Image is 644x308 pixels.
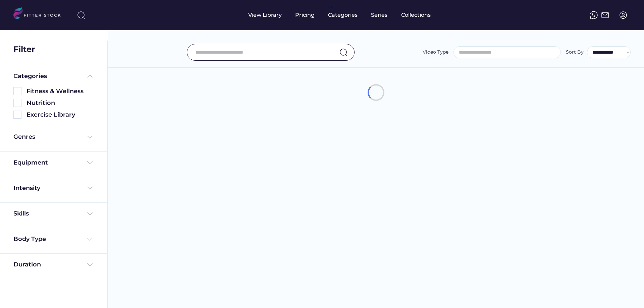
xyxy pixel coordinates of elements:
[13,159,48,167] div: Equipment
[26,99,94,107] div: Nutrition
[13,235,46,243] div: Body Type
[13,7,66,21] img: LOGO.svg
[423,49,448,56] div: Video Type
[328,3,337,10] div: fvck
[77,11,85,19] img: search-normal%203.svg
[13,133,35,141] div: Genres
[401,11,431,19] div: Collections
[13,260,41,269] div: Duration
[13,87,21,95] img: Rectangle%205126.svg
[26,87,94,96] div: Fitness & Wellness
[13,184,40,192] div: Intensity
[86,235,94,243] img: Frame%20%284%29.svg
[13,209,30,218] div: Skills
[13,72,47,80] div: Categories
[86,133,94,141] img: Frame%20%284%29.svg
[13,111,21,119] img: Rectangle%205126.svg
[295,11,315,19] div: Pricing
[566,49,584,56] div: Sort By
[86,261,94,269] img: Frame%20%284%29.svg
[26,111,94,119] div: Exercise Library
[328,11,358,19] div: Categories
[13,44,35,55] div: Filter
[590,11,598,19] img: meteor-icons_whatsapp%20%281%29.svg
[339,48,347,56] img: search-normal.svg
[86,72,94,80] img: Frame%20%285%29.svg
[619,11,627,19] img: profile-circle.svg
[13,99,21,107] img: Rectangle%205126.svg
[86,184,94,192] img: Frame%20%284%29.svg
[86,210,94,218] img: Frame%20%284%29.svg
[248,11,282,19] div: View Library
[86,159,94,167] img: Frame%20%284%29.svg
[371,11,388,19] div: Series
[601,11,609,19] img: Frame%2051.svg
